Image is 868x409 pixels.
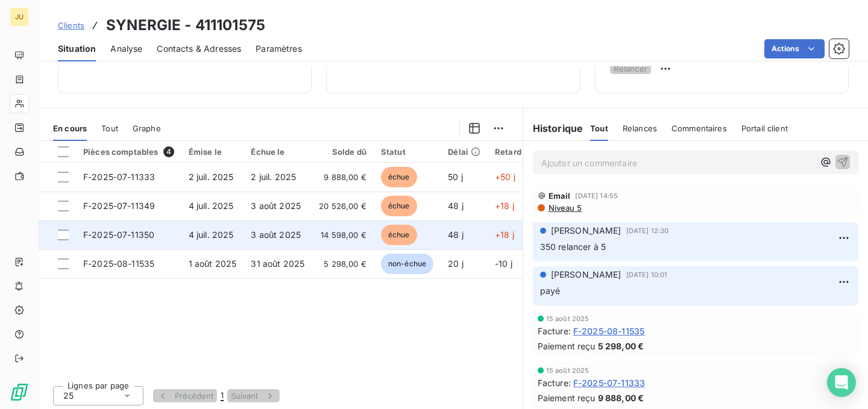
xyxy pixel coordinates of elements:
[106,14,265,36] h3: SYNERGIE - 411101575
[163,146,174,157] span: 4
[221,390,224,401] span: 1
[189,172,234,182] span: 2 juil. 2025
[495,147,533,157] div: Retard
[598,340,644,352] span: 5 298,00 €
[590,123,608,133] span: Tout
[610,63,651,74] button: Relancer
[101,123,118,133] span: Tout
[227,389,280,402] button: Suivant
[448,201,464,211] span: 48 j
[319,147,366,157] div: Solde dû
[319,229,366,241] span: 14 598,00 €
[83,258,154,269] span: F-2025-08-11535
[575,192,618,199] span: [DATE] 14:55
[133,123,161,133] span: Graphe
[671,123,727,133] span: Commentaires
[189,229,234,240] span: 4 juil. 2025
[495,172,515,182] span: +50 j
[573,325,644,337] span: F-2025-08-11535
[381,225,417,245] span: échue
[10,7,29,27] div: JU
[827,368,856,397] div: Open Intercom Messenger
[63,390,74,402] span: 25
[381,196,417,216] span: échue
[741,123,788,133] span: Portail client
[547,203,582,213] span: Niveau 5
[157,43,241,55] span: Contacts & Adresses
[546,367,590,374] span: 15 août 2025
[256,43,302,55] span: Paramètres
[549,191,571,201] span: Email
[83,201,155,211] span: F-2025-07-11349
[538,392,596,404] span: Paiement reçu
[251,229,301,240] span: 3 août 2025
[523,121,583,136] h6: Historique
[58,43,96,55] span: Situation
[538,340,596,352] span: Paiement reçu
[623,123,657,133] span: Relances
[189,201,234,211] span: 4 juil. 2025
[251,172,296,182] span: 2 juil. 2025
[538,376,571,389] span: Facture :
[598,392,644,404] span: 9 888,00 €
[53,123,87,133] span: En cours
[448,147,480,157] div: Délai
[319,200,366,212] span: 20 526,00 €
[58,20,84,30] span: Clients
[381,167,417,187] span: échue
[538,325,571,337] span: Facture :
[189,258,237,269] span: 1 août 2025
[551,225,621,237] span: [PERSON_NAME]
[189,147,237,157] div: Émise le
[153,389,217,402] button: Précédent
[626,271,668,278] span: [DATE] 10:01
[540,242,606,252] span: 350 relancer à 5
[626,227,669,234] span: [DATE] 12:30
[83,229,154,240] span: F-2025-07-11350
[251,201,301,211] span: 3 août 2025
[381,254,433,274] span: non-échue
[251,147,304,157] div: Échue le
[448,258,464,269] span: 20 j
[381,147,433,157] div: Statut
[10,382,29,402] img: Logo LeanPay
[251,258,304,269] span: 31 août 2025
[319,171,366,183] span: 9 888,00 €
[551,269,621,281] span: [PERSON_NAME]
[319,258,366,270] span: 5 298,00 €
[540,286,561,296] span: payé
[495,258,512,269] span: -10 j
[573,376,645,389] span: F-2025-07-11333
[764,39,825,58] button: Actions
[110,43,142,55] span: Analyse
[546,315,590,322] span: 15 août 2025
[495,229,514,240] span: +18 j
[83,146,174,157] div: Pièces comptables
[83,172,155,182] span: F-2025-07-11333
[448,172,463,182] span: 50 j
[217,390,227,402] button: 1
[495,201,514,211] span: +18 j
[448,229,464,240] span: 48 j
[58,19,84,31] a: Clients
